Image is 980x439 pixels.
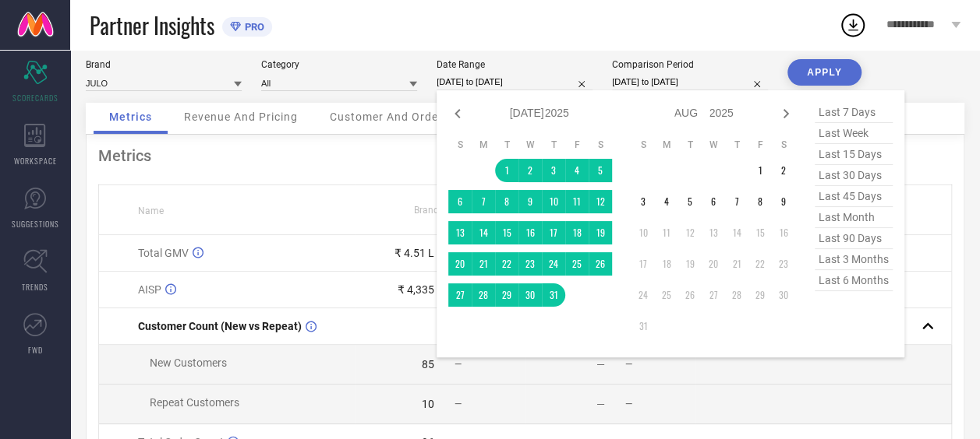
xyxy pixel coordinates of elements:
div: Comparison Period [612,59,768,70]
div: Next month [777,104,795,123]
span: TRENDS [22,281,48,293]
td: Sat Jul 26 2025 [589,252,612,276]
td: Fri Aug 01 2025 [748,159,772,182]
td: Wed Jul 09 2025 [518,190,542,213]
td: Sun Aug 24 2025 [632,283,655,307]
div: Previous month [448,104,467,123]
td: Sat Jul 12 2025 [589,190,612,213]
td: Sun Aug 17 2025 [632,252,655,276]
th: Tuesday [495,139,518,151]
span: Brand Value [414,205,465,216]
th: Friday [565,139,589,151]
span: last 90 days [815,228,893,249]
th: Thursday [725,139,748,151]
span: — [624,399,632,409]
td: Thu Aug 28 2025 [725,283,748,307]
td: Thu Jul 17 2025 [542,221,565,244]
td: Sun Aug 10 2025 [632,221,655,244]
td: Wed Aug 20 2025 [702,252,725,276]
td: Wed Jul 30 2025 [518,283,542,307]
span: Partner Insights [90,9,214,41]
td: Mon Aug 04 2025 [655,190,678,213]
div: Date Range [437,59,593,70]
th: Monday [472,139,495,151]
span: Total GMV [138,247,189,259]
td: Sat Aug 30 2025 [772,283,795,307]
span: Customer And Orders [330,111,449,123]
th: Friday [748,139,772,151]
td: Fri Aug 15 2025 [748,221,772,244]
td: Sun Aug 31 2025 [632,314,655,338]
div: Brand [86,59,242,70]
td: Thu Jul 31 2025 [542,283,565,307]
td: Mon Aug 11 2025 [655,221,678,244]
td: Sat Aug 16 2025 [772,221,795,244]
th: Thursday [542,139,565,151]
span: Name [138,205,164,216]
td: Sun Jul 13 2025 [448,221,472,244]
span: SCORECARDS [12,92,58,104]
td: Sun Jul 27 2025 [448,283,472,307]
td: Mon Aug 25 2025 [655,283,678,307]
td: Mon Jul 28 2025 [472,283,495,307]
td: Wed Jul 16 2025 [518,221,542,244]
td: Sun Jul 20 2025 [448,252,472,276]
td: Fri Aug 22 2025 [748,252,772,276]
span: last 3 months [815,249,893,270]
td: Wed Aug 06 2025 [702,190,725,213]
td: Tue Jul 01 2025 [495,159,518,182]
td: Fri Jul 04 2025 [565,159,589,182]
td: Sun Aug 03 2025 [632,190,655,213]
div: ₹ 4,335 [398,283,434,296]
td: Thu Aug 21 2025 [725,252,748,276]
td: Wed Aug 27 2025 [702,283,725,307]
th: Saturday [772,139,795,151]
td: Tue Aug 26 2025 [678,283,702,307]
div: Open download list [839,11,867,39]
td: Sat Jul 19 2025 [589,221,612,244]
span: WORKSPACE [14,155,57,167]
td: Sat Aug 23 2025 [772,252,795,276]
td: Tue Jul 29 2025 [495,283,518,307]
td: Fri Aug 29 2025 [748,283,772,307]
span: SUGGESTIONS [12,218,59,230]
span: last month [815,207,893,228]
div: Metrics [98,146,952,165]
span: last 6 months [815,270,893,291]
td: Fri Aug 08 2025 [748,190,772,213]
td: Sat Jul 05 2025 [589,159,612,182]
div: Category [261,59,417,70]
td: Tue Jul 08 2025 [495,190,518,213]
td: Sun Jul 06 2025 [448,190,472,213]
td: Mon Jul 21 2025 [472,252,495,276]
td: Fri Jul 18 2025 [565,221,589,244]
span: last 7 days [815,102,893,123]
td: Mon Jul 14 2025 [472,221,495,244]
td: Sat Aug 02 2025 [772,159,795,182]
td: Thu Aug 07 2025 [725,190,748,213]
th: Sunday [632,139,655,151]
td: Fri Jul 25 2025 [565,252,589,276]
input: Select date range [437,74,593,90]
span: New Customers [150,356,227,369]
div: — [596,398,604,410]
th: Saturday [589,139,612,151]
td: Tue Aug 05 2025 [678,190,702,213]
div: 85 [422,358,434,371]
span: last 15 days [815,144,893,165]
td: Tue Aug 12 2025 [678,221,702,244]
button: APPLY [787,59,861,86]
th: Monday [655,139,678,151]
td: Sat Aug 09 2025 [772,190,795,213]
td: Tue Jul 15 2025 [495,221,518,244]
span: Repeat Customers [150,396,239,409]
div: 10 [422,398,434,410]
th: Wednesday [518,139,542,151]
span: Customer Count (New vs Repeat) [138,320,302,332]
input: Select comparison period [612,74,768,90]
td: Wed Jul 23 2025 [518,252,542,276]
td: Fri Jul 11 2025 [565,190,589,213]
div: ₹ 4.51 L [394,247,434,259]
th: Wednesday [702,139,725,151]
td: Mon Aug 18 2025 [655,252,678,276]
